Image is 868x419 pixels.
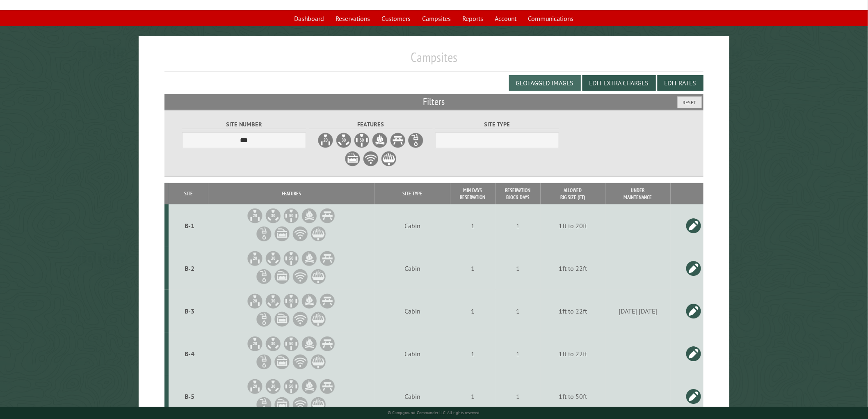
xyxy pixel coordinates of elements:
div: 1 [497,307,539,315]
li: WiFi Service [292,396,308,413]
li: 20A Electrical Hookup [247,250,263,267]
li: 50A Electrical Hookup [283,208,299,224]
li: Sewer Hookup [274,311,290,327]
li: Grill [310,396,327,413]
label: WiFi Service [363,151,379,167]
button: Edit Rates [658,75,704,91]
th: Site [169,183,208,204]
li: Firepit [301,378,318,395]
li: Picnic Table [319,336,336,352]
li: Grill [310,268,327,285]
li: 30A Electrical Hookup [265,208,281,224]
a: Edit this campsite [685,388,702,405]
div: Cabin [376,350,449,358]
label: Features [309,120,433,129]
li: Grill [310,311,327,327]
li: 20A Electrical Hookup [247,378,263,395]
div: B-5 [172,392,207,401]
label: Water Hookup [408,132,424,149]
label: 50A Electrical Hookup [354,132,370,149]
li: 30A Electrical Hookup [265,293,281,309]
div: 1 [497,222,539,230]
label: Sewer Hookup [345,151,361,167]
a: Customers [377,11,416,26]
li: Sewer Hookup [274,354,290,370]
li: Water Hookup [256,311,272,327]
th: Features [208,183,375,204]
label: 20A Electrical Hookup [318,132,334,149]
th: Min Days Reservation [450,183,496,204]
li: Picnic Table [319,250,336,267]
li: Water Hookup [256,226,272,242]
li: Grill [310,226,327,242]
div: B-3 [172,307,207,315]
small: © Campground Commander LLC. All rights reserved. [388,410,480,415]
li: Water Hookup [256,396,272,413]
div: 1 [452,222,494,230]
div: 1ft to 22ft [542,350,604,358]
li: WiFi Service [292,268,308,285]
label: Site Type [435,120,559,129]
a: Dashboard [290,11,329,26]
a: Edit this campsite [685,218,702,234]
li: 50A Electrical Hookup [283,336,299,352]
div: B-4 [172,350,207,358]
div: 1 [452,392,494,401]
li: Firepit [301,336,318,352]
th: Site Type [375,183,450,204]
div: [DATE] [DATE] [607,307,669,315]
li: Firepit [301,293,318,309]
li: 20A Electrical Hookup [247,336,263,352]
div: 1 [497,350,539,358]
label: Grill [381,151,397,167]
div: 1ft to 50ft [542,392,604,401]
h1: Campsites [164,49,703,72]
label: Picnic Table [390,132,406,149]
li: 50A Electrical Hookup [283,293,299,309]
a: Reservations [331,11,375,26]
li: Picnic Table [319,208,336,224]
li: 30A Electrical Hookup [265,250,281,267]
div: 1ft to 22ft [542,264,604,272]
button: Geotagged Images [509,75,581,91]
div: B-1 [172,222,207,230]
li: Picnic Table [319,293,336,309]
li: Sewer Hookup [274,226,290,242]
label: Site Number [182,120,306,129]
li: 20A Electrical Hookup [247,293,263,309]
a: Account [490,11,522,26]
button: Edit Extra Charges [582,75,656,91]
li: 20A Electrical Hookup [247,208,263,224]
a: Reports [458,11,489,26]
div: 1 [452,350,494,358]
div: 1 [452,264,494,272]
label: 30A Electrical Hookup [336,132,352,149]
li: 30A Electrical Hookup [265,336,281,352]
li: Firepit [301,208,318,224]
div: 1 [497,264,539,272]
a: Edit this campsite [685,303,702,319]
li: Sewer Hookup [274,268,290,285]
li: WiFi Service [292,311,308,327]
li: Water Hookup [256,268,272,285]
div: 1ft to 22ft [542,307,604,315]
div: Cabin [376,222,449,230]
div: 1 [452,307,494,315]
div: Cabin [376,264,449,272]
label: Firepit [372,132,388,149]
li: Sewer Hookup [274,396,290,413]
th: Under Maintenance [605,183,671,204]
li: WiFi Service [292,226,308,242]
li: Picnic Table [319,378,336,395]
th: Allowed Rig Size (ft) [541,183,605,204]
div: 1ft to 20ft [542,222,604,230]
div: Cabin [376,307,449,315]
div: 1 [497,392,539,401]
li: 30A Electrical Hookup [265,378,281,395]
h2: Filters [164,94,703,110]
a: Edit this campsite [685,260,702,277]
li: Grill [310,354,327,370]
div: Cabin [376,392,449,401]
li: 50A Electrical Hookup [283,378,299,395]
a: Communications [523,11,579,26]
